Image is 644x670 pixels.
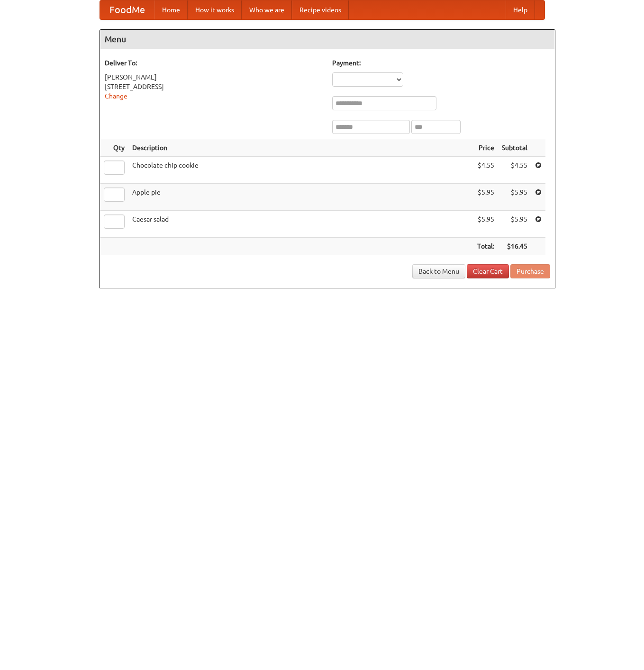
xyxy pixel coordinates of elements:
[510,264,550,278] button: Purchase
[105,92,127,100] a: Change
[128,139,473,157] th: Description
[498,184,531,211] td: $5.95
[154,0,188,19] a: Home
[188,0,242,19] a: How it works
[473,157,498,184] td: $4.55
[498,139,531,157] th: Subtotal
[467,264,509,278] a: Clear Cart
[473,211,498,238] td: $5.95
[105,58,323,68] h5: Deliver To:
[128,211,473,238] td: Caesar salad
[473,139,498,157] th: Price
[100,139,128,157] th: Qty
[105,82,323,91] div: [STREET_ADDRESS]
[473,184,498,211] td: $5.95
[506,0,535,19] a: Help
[498,157,531,184] td: $4.55
[473,238,498,255] th: Total:
[292,0,349,19] a: Recipe videos
[105,72,323,82] div: [PERSON_NAME]
[498,211,531,238] td: $5.95
[242,0,292,19] a: Who we are
[100,30,555,49] h4: Menu
[128,157,473,184] td: Chocolate chip cookie
[100,0,154,19] a: FoodMe
[332,58,550,68] h5: Payment:
[498,238,531,255] th: $16.45
[412,264,465,278] a: Back to Menu
[128,184,473,211] td: Apple pie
